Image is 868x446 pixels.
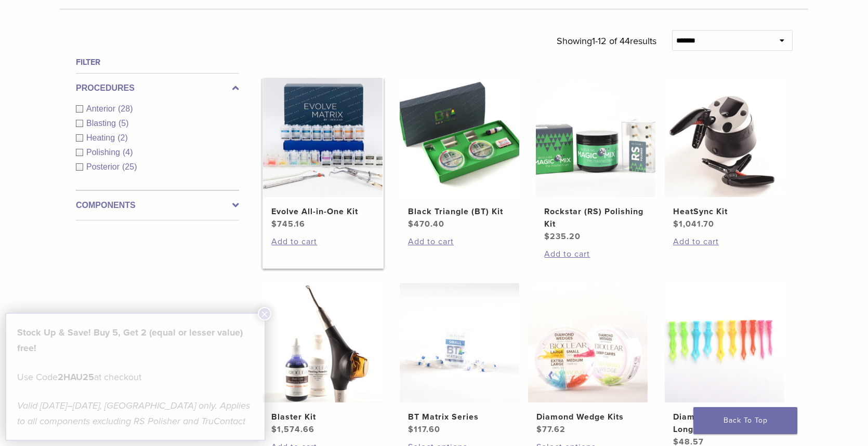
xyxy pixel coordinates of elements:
h2: Diamond Wedge and Long Diamond Wedge [673,411,776,436]
em: Valid [DATE]–[DATE], [GEOGRAPHIC_DATA] only. Applies to all components excluding RS Polisher and ... [17,400,250,427]
img: HeatSync Kit [665,78,784,197]
span: Polishing [86,148,123,157]
span: Blasting [86,119,119,128]
label: Components [76,199,239,212]
h2: BT Matrix Series [408,411,511,423]
span: Posterior [86,162,122,171]
a: Add to cart: “Evolve All-in-One Kit” [271,235,374,248]
img: Diamond Wedge and Long Diamond Wedge [665,283,784,402]
a: Diamond Wedge KitsDiamond Wedge Kits $77.62 [528,283,649,436]
bdi: 745.16 [271,219,305,229]
span: (4) [123,148,133,157]
h2: Diamond Wedge Kits [536,411,639,423]
h2: Evolve All-in-One Kit [271,205,374,218]
span: $ [408,219,414,229]
span: $ [673,219,679,229]
bdi: 117.60 [408,424,440,435]
bdi: 235.20 [544,231,581,242]
a: Black Triangle (BT) KitBlack Triangle (BT) Kit $470.40 [399,78,520,230]
img: Rockstar (RS) Polishing Kit [536,78,655,197]
span: (28) [118,104,133,113]
label: Procedures [76,82,239,94]
bdi: 1,574.66 [271,424,314,435]
img: BT Matrix Series [400,283,519,402]
bdi: 470.40 [408,219,444,229]
h2: Rockstar (RS) Polishing Kit [544,205,647,230]
h2: HeatSync Kit [673,205,776,218]
span: (2) [117,133,128,142]
bdi: 77.62 [536,424,565,435]
button: Close [258,307,271,320]
a: BT Matrix SeriesBT Matrix Series $117.60 [399,283,520,436]
span: $ [536,424,542,435]
span: Anterior [86,104,118,113]
img: Evolve All-in-One Kit [263,78,383,197]
p: Use Code at checkout [17,369,254,385]
span: (25) [122,162,137,171]
bdi: 1,041.70 [673,219,714,229]
strong: Stock Up & Save! Buy 5, Get 2 (equal or lesser value) free! [17,327,243,354]
span: $ [271,219,277,229]
a: Back To Top [693,407,797,434]
img: Black Triangle (BT) Kit [400,78,519,197]
a: Rockstar (RS) Polishing KitRockstar (RS) Polishing Kit $235.20 [535,78,656,243]
a: Add to cart: “Black Triangle (BT) Kit” [408,235,511,248]
span: 1-12 of 44 [592,35,630,47]
span: $ [271,424,277,435]
span: (5) [119,119,129,128]
a: HeatSync KitHeatSync Kit $1,041.70 [664,78,785,230]
h2: Blaster Kit [271,411,374,423]
span: Heating [86,133,117,142]
img: Blaster Kit [263,283,383,402]
a: Add to cart: “HeatSync Kit” [673,235,776,248]
img: Diamond Wedge Kits [528,283,648,402]
p: Showing results [557,30,656,52]
a: Evolve All-in-One KitEvolve All-in-One Kit $745.16 [262,78,384,230]
strong: 2HAU25 [58,371,94,383]
h2: Black Triangle (BT) Kit [408,205,511,218]
a: Add to cart: “Rockstar (RS) Polishing Kit” [544,248,647,260]
h4: Filter [76,56,239,68]
a: Blaster KitBlaster Kit $1,574.66 [262,283,384,436]
span: $ [544,231,550,242]
span: $ [408,424,414,435]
